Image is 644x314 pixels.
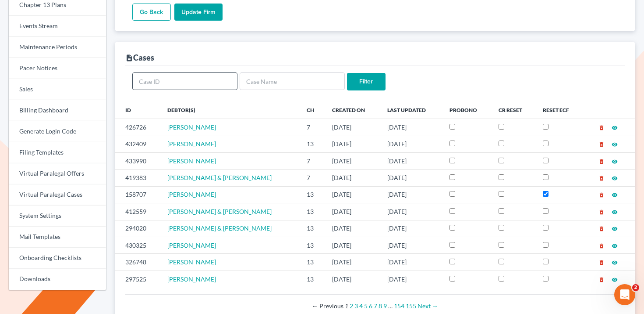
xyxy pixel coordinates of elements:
[598,140,605,148] a: delete_forever
[325,152,380,169] td: [DATE]
[612,224,618,232] a: visibility
[325,220,380,237] td: [DATE]
[369,302,372,310] a: Page 6
[345,302,348,310] em: Page 1
[167,157,216,165] a: [PERSON_NAME]
[598,125,605,131] i: delete_forever
[612,208,618,215] a: visibility
[300,101,325,119] th: Ch
[598,208,605,215] a: delete_forever
[115,237,160,253] td: 430325
[300,186,325,203] td: 13
[325,119,380,136] td: [DATE]
[240,72,345,90] input: Case Name
[612,243,618,249] i: visibility
[359,302,363,310] a: Page 4
[380,237,442,253] td: [DATE]
[612,141,618,148] i: visibility
[115,101,160,119] th: ID
[167,275,216,283] a: [PERSON_NAME]
[612,277,618,283] i: visibility
[350,302,353,310] a: Page 2
[380,203,442,220] td: [DATE]
[418,302,438,310] a: Next page
[536,101,584,119] th: Reset ECF
[167,191,216,198] a: [PERSON_NAME]
[380,101,442,119] th: Last Updated
[325,186,380,203] td: [DATE]
[9,121,106,142] a: Generate Login Code
[598,191,605,198] a: delete_forever
[125,54,133,62] i: description
[598,192,605,198] i: delete_forever
[9,58,106,79] a: Pacer Notices
[354,302,358,310] a: Page 3
[9,100,106,121] a: Billing Dashboard
[380,170,442,186] td: [DATE]
[347,73,386,90] input: Filter
[598,175,605,181] i: delete_forever
[300,170,325,186] td: 7
[167,242,216,249] span: [PERSON_NAME]
[492,101,536,119] th: CR Reset
[300,119,325,136] td: 7
[612,191,618,198] a: visibility
[632,284,639,291] span: 2
[612,123,618,131] a: visibility
[9,248,106,269] a: Onboarding Checklists
[598,224,605,232] a: delete_forever
[115,186,160,203] td: 158707
[300,254,325,271] td: 13
[383,302,387,310] a: Page 9
[612,258,618,266] a: visibility
[380,152,442,169] td: [DATE]
[612,174,618,181] a: visibility
[380,220,442,237] td: [DATE]
[325,136,380,152] td: [DATE]
[300,152,325,169] td: 7
[9,227,106,248] a: Mail Templates
[612,125,618,131] i: visibility
[374,302,377,310] a: Page 7
[325,101,380,119] th: Created On
[300,271,325,287] td: 13
[598,123,605,131] a: delete_forever
[167,258,216,266] a: [PERSON_NAME]
[167,174,272,181] a: [PERSON_NAME] & [PERSON_NAME]
[406,302,416,310] a: Page 155
[364,302,368,310] a: Page 5
[612,275,618,283] a: visibility
[612,226,618,232] i: visibility
[9,142,106,163] a: Filing Templates
[598,260,605,266] i: delete_forever
[115,136,160,152] td: 432409
[388,302,393,310] span: …
[598,159,605,165] i: delete_forever
[380,186,442,203] td: [DATE]
[174,4,223,21] input: Update Firm
[325,254,380,271] td: [DATE]
[612,209,618,215] i: visibility
[380,254,442,271] td: [DATE]
[115,254,160,271] td: 326748
[598,258,605,266] a: delete_forever
[598,157,605,165] a: delete_forever
[612,159,618,165] i: visibility
[167,224,272,232] a: [PERSON_NAME] & [PERSON_NAME]
[300,237,325,253] td: 13
[167,123,216,131] span: [PERSON_NAME]
[9,184,106,206] a: Virtual Paralegal Cases
[379,302,382,310] a: Page 8
[612,140,618,148] a: visibility
[167,208,272,215] a: [PERSON_NAME] & [PERSON_NAME]
[612,192,618,198] i: visibility
[132,4,171,21] a: Go Back
[442,101,492,119] th: ProBono
[167,140,216,148] span: [PERSON_NAME]
[132,302,618,310] div: Pagination
[380,271,442,287] td: [DATE]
